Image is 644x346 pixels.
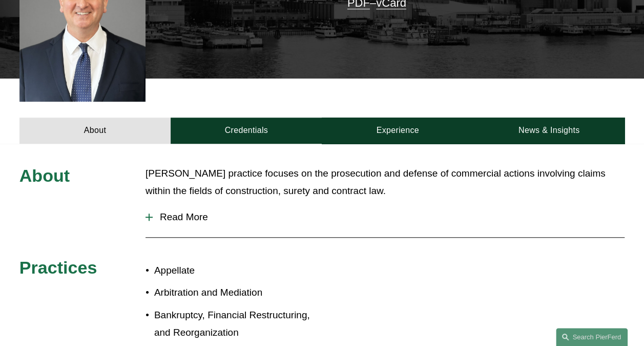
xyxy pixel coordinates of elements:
a: Experience [322,118,473,144]
p: Arbitration and Mediation [154,284,322,301]
span: About [19,166,70,185]
a: News & Insights [473,118,625,144]
p: Appellate [154,262,322,279]
p: Bankruptcy, Financial Restructuring, and Reorganization [154,306,322,341]
span: Practices [19,258,97,277]
a: Search this site [556,328,628,346]
p: [PERSON_NAME] practice focuses on the prosecution and defense of commercial actions involving cla... [146,165,625,200]
span: Read More [153,212,625,223]
a: Credentials [171,118,322,144]
button: Read More [146,204,625,230]
a: About [19,118,171,144]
